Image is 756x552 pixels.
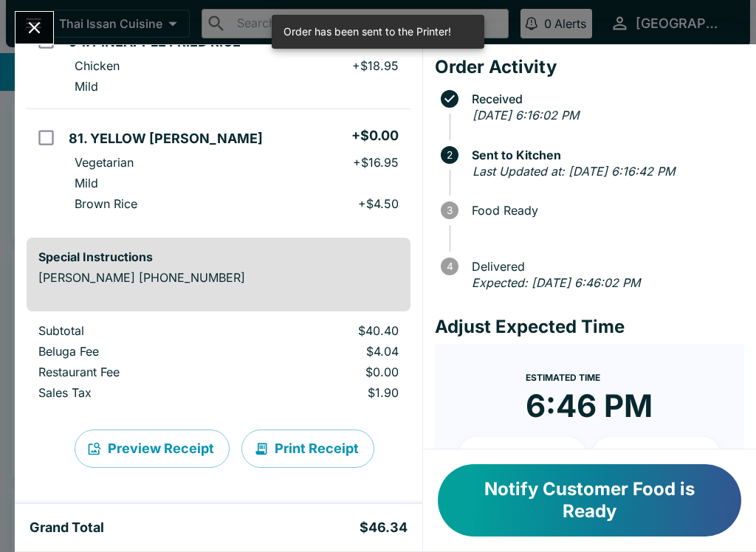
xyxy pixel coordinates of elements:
[592,437,721,474] button: + 20
[472,275,640,290] em: Expected: [DATE] 6:46:02 PM
[526,387,653,425] time: 6:46 PM
[438,464,741,537] button: Notify Customer Food is Ready
[435,316,744,338] h4: Adjust Expected Time
[458,437,587,474] button: + 10
[38,365,230,379] p: Restaurant Fee
[38,323,230,338] p: Subtotal
[69,130,263,148] h5: 81. YELLOW [PERSON_NAME]
[75,79,98,94] p: Mild
[472,108,579,123] em: [DATE] 6:16:02 PM
[27,323,410,406] table: orders table
[446,261,453,272] text: 4
[75,155,134,170] p: Vegetarian
[38,344,230,359] p: Beluga Fee
[253,344,398,359] p: $4.04
[38,385,230,400] p: Sales Tax
[435,56,744,78] h4: Order Activity
[16,12,53,44] button: Close
[353,155,399,170] p: + $16.95
[38,270,399,285] p: [PERSON_NAME] [PHONE_NUMBER]
[526,372,600,383] span: Estimated Time
[472,164,675,179] em: Last Updated at: [DATE] 6:16:42 PM
[253,323,398,338] p: $40.40
[38,249,399,264] h6: Special Instructions
[75,58,120,73] p: Chicken
[447,149,453,161] text: 2
[352,58,399,73] p: + $18.95
[464,148,744,162] span: Sent to Kitchen
[464,260,744,273] span: Delivered
[351,127,399,145] h5: + $0.00
[360,519,408,537] h5: $46.34
[447,204,453,216] text: 3
[253,365,398,379] p: $0.00
[464,204,744,217] span: Food Ready
[75,176,98,190] p: Mild
[253,385,398,400] p: $1.90
[241,429,374,468] button: Print Receipt
[283,19,451,44] div: Order has been sent to the Printer!
[75,429,230,468] button: Preview Receipt
[464,92,744,106] span: Received
[30,519,104,537] h5: Grand Total
[75,196,137,211] p: Brown Rice
[358,196,399,211] p: + $4.50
